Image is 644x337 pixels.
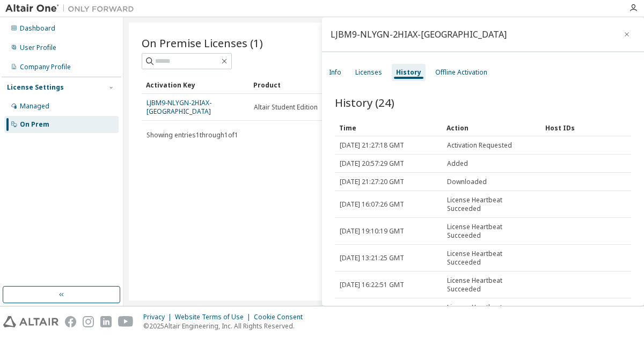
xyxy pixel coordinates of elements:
div: LJBM9-NLYGN-2HIAX-[GEOGRAPHIC_DATA] [331,30,507,39]
span: License Heartbeat Succeeded [447,303,536,320]
span: [DATE] 16:22:51 GMT [340,281,404,289]
span: [DATE] 19:10:19 GMT [340,227,404,236]
span: On Premise Licenses (1) [142,35,263,50]
span: Showing entries 1 through 1 of 1 [147,130,238,140]
div: Activation Key [146,76,245,93]
span: [DATE] 20:57:29 GMT [340,159,404,168]
span: [DATE] 21:27:20 GMT [340,178,404,186]
div: User Profile [20,43,56,52]
span: [DATE] 21:27:18 GMT [340,141,404,150]
div: History [396,68,421,77]
div: Managed [20,102,49,111]
div: Privacy [143,313,175,321]
img: instagram.svg [83,316,94,327]
div: Time [339,119,438,136]
div: Website Terms of Use [175,313,254,321]
span: License Heartbeat Succeeded [447,250,536,267]
div: Dashboard [20,24,55,33]
span: History (24) [335,95,394,110]
p: © 2025 Altair Engineering, Inc. All Rights Reserved. [143,321,309,331]
div: Host IDs [545,119,590,136]
img: Altair One [5,3,140,14]
span: License Heartbeat Succeeded [447,276,536,294]
div: Licenses [355,68,382,77]
a: LJBM9-NLYGN-2HIAX-[GEOGRAPHIC_DATA] [147,98,211,116]
img: youtube.svg [118,316,134,327]
div: On Prem [20,120,49,129]
div: Company Profile [20,63,71,71]
span: License Heartbeat Succeeded [447,196,536,213]
div: Info [329,68,341,77]
span: Downloaded [447,178,487,186]
div: License Settings [7,83,64,92]
span: License Heartbeat Succeeded [447,223,536,240]
span: Activation Requested [447,141,512,150]
div: Product [253,76,352,93]
div: Action [447,119,537,136]
div: Cookie Consent [254,313,309,321]
div: Offline Activation [435,68,487,77]
img: linkedin.svg [100,316,112,327]
span: [DATE] 16:07:26 GMT [340,200,404,209]
span: Altair Student Edition [254,103,318,112]
span: [DATE] 13:21:25 GMT [340,254,404,262]
img: facebook.svg [65,316,76,327]
img: altair_logo.svg [3,316,58,327]
span: Added [447,159,468,168]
